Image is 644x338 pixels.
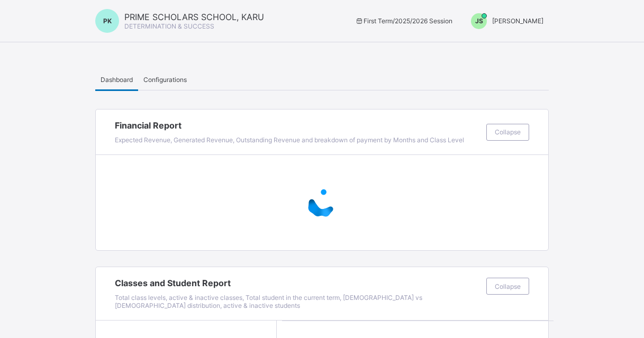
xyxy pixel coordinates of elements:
[115,136,464,144] span: Expected Revenue, Generated Revenue, Outstanding Revenue and breakdown of payment by Months and C...
[143,76,187,84] span: Configurations
[492,17,543,25] span: [PERSON_NAME]
[115,294,422,309] span: Total class levels, active & inactive classes, Total student in the current term, [DEMOGRAPHIC_DA...
[124,12,264,22] span: PRIME SCHOLARS SCHOOL, KARU
[495,282,521,290] span: Collapse
[495,128,521,136] span: Collapse
[115,278,481,288] span: Classes and Student Report
[115,120,481,131] span: Financial Report
[124,22,214,30] span: DETERMINATION & SUCCESS
[103,17,112,25] span: PK
[475,17,483,25] span: JS
[355,17,452,25] span: session/term information
[101,76,133,84] span: Dashboard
